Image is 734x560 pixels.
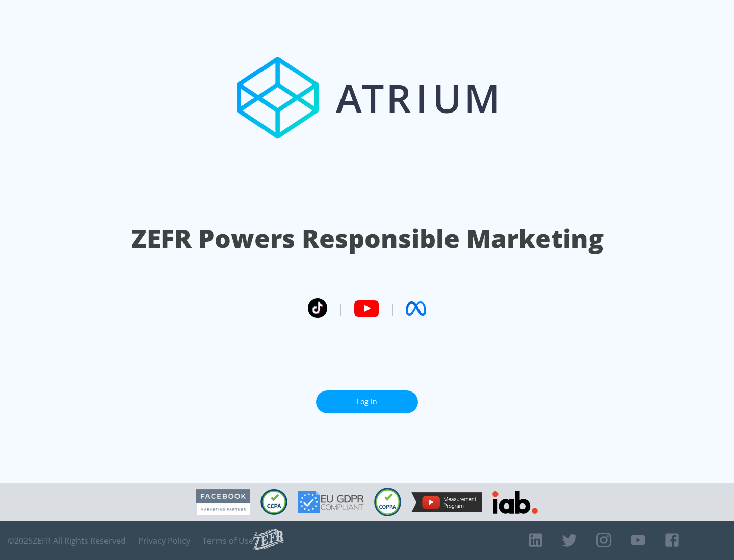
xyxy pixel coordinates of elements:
a: Privacy Policy [138,536,190,546]
span: | [337,301,344,316]
img: COPPA Compliant [374,488,401,516]
a: Terms of Use [202,536,253,546]
img: GDPR Compliant [298,491,364,513]
img: CCPA Compliant [260,489,287,515]
h1: ZEFR Powers Responsible Marketing [131,221,604,256]
img: YouTube Measurement Program [411,492,482,512]
span: | [389,301,396,316]
span: © 2025 ZEFR All Rights Reserved [8,536,126,546]
img: Facebook Marketing Partner [196,489,250,515]
img: IAB [492,491,538,514]
a: Log In [316,390,418,413]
